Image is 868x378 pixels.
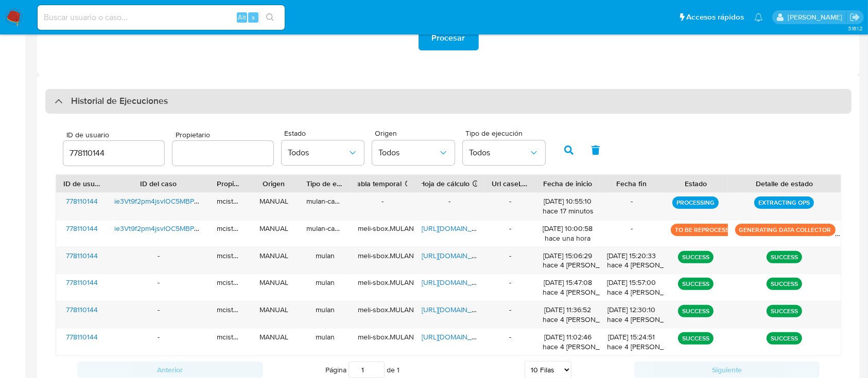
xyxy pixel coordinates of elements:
a: Salir [849,12,860,23]
span: 3.161.2 [848,24,863,32]
span: Alt [238,12,246,22]
input: Buscar usuario o caso... [38,11,285,24]
p: ezequiel.castrillon@mercadolibre.com [788,12,846,22]
span: Accesos rápidos [686,12,744,23]
a: Notificaciones [754,13,763,22]
button: search-icon [259,10,281,25]
span: s [252,12,255,22]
